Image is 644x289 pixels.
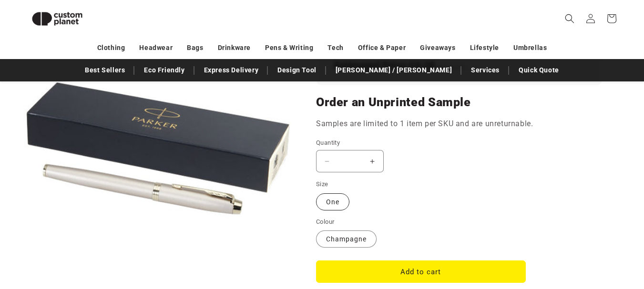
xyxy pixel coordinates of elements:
[316,95,602,110] h2: Order an Unprinted Sample
[466,62,504,79] a: Services
[513,40,547,56] a: Umbrellas
[514,62,564,79] a: Quick Quote
[139,40,173,56] a: Headwear
[316,260,526,283] button: Add to cart
[24,4,91,34] img: Custom Planet
[327,40,343,56] a: Tech
[80,62,130,79] a: Best Sellers
[139,62,189,79] a: Eco Friendly
[358,40,406,56] a: Office & Paper
[420,40,455,56] a: Giveaways
[316,179,329,189] legend: Size
[97,40,125,56] a: Clothing
[470,40,499,56] a: Lifestyle
[316,117,602,131] p: Samples are limited to 1 item per SKU and are unreturnable.
[596,243,644,289] iframe: Chat Widget
[331,62,457,79] a: [PERSON_NAME] / [PERSON_NAME]
[316,217,335,227] legend: Colour
[218,40,251,56] a: Drinkware
[316,138,526,148] label: Quantity
[559,8,580,29] summary: Search
[265,40,313,56] a: Pens & Writing
[187,40,203,56] a: Bags
[24,14,292,282] media-gallery: Gallery Viewer
[316,193,349,210] label: One
[273,62,321,79] a: Design Tool
[316,230,377,248] label: Champagne
[199,62,264,79] a: Express Delivery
